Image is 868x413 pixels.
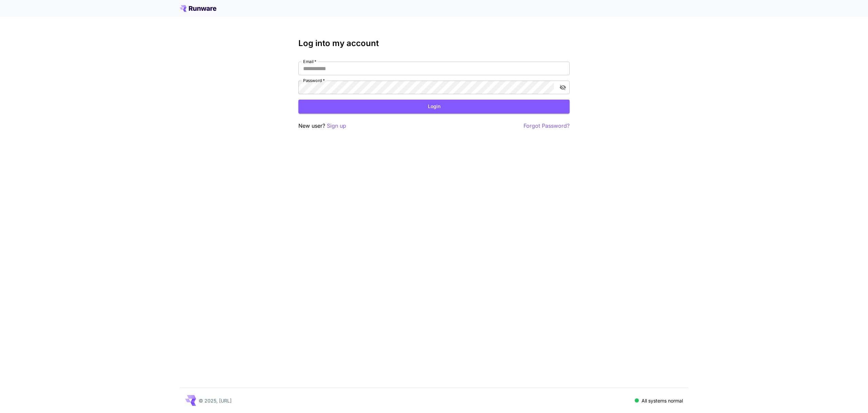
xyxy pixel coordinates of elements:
[327,122,346,130] button: Sign up
[298,122,346,130] p: New user?
[303,78,325,83] label: Password
[199,397,232,404] p: © 2025, [URL]
[303,59,316,64] label: Email
[298,100,570,113] button: Login
[298,39,570,48] h3: Log into my account
[557,81,569,94] button: toggle password visibility
[642,397,683,404] p: All systems normal
[524,122,570,130] button: Forgot Password?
